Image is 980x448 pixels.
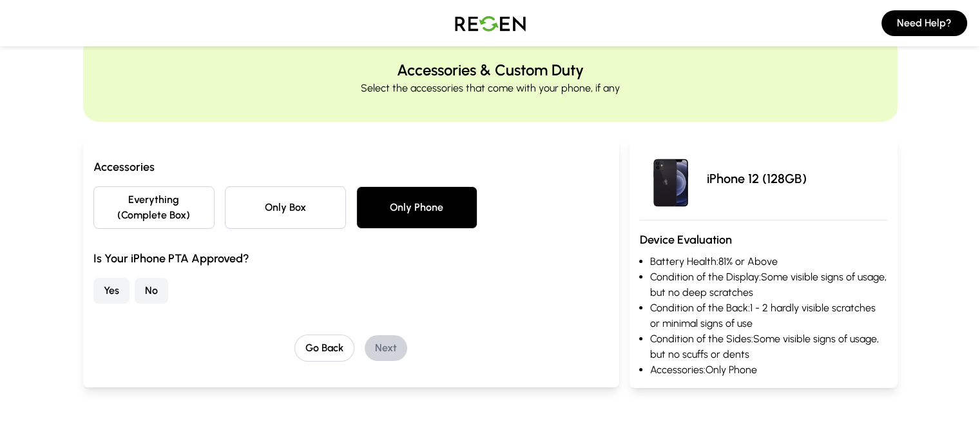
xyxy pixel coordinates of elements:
h3: Device Evaluation [640,231,887,249]
button: No [135,278,168,304]
h3: Is Your iPhone PTA Approved? [93,249,609,268]
img: iPhone 12 [640,148,702,209]
li: Condition of the Display: Some visible signs of usage, but no deep scratches [650,269,887,300]
li: Condition of the Back: 1 - 2 hardly visible scratches or minimal signs of use [650,300,887,331]
h2: Accessories & Custom Duty [397,60,584,81]
h3: Accessories [93,158,609,176]
li: Condition of the Sides: Some visible signs of usage, but no scuffs or dents [650,331,887,362]
img: Logo [445,5,535,41]
li: Accessories: Only Phone [650,362,887,378]
button: Only Phone [356,186,477,229]
button: Next [365,335,407,361]
button: Go Back [294,335,354,362]
button: Only Box [225,186,346,229]
p: Select the accessories that come with your phone, if any [361,81,620,96]
button: Everything (Complete Box) [93,186,215,229]
button: Need Help? [881,10,967,36]
li: Battery Health: 81% or Above [650,254,887,269]
p: iPhone 12 (128GB) [707,170,807,188]
button: Yes [93,278,130,304]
